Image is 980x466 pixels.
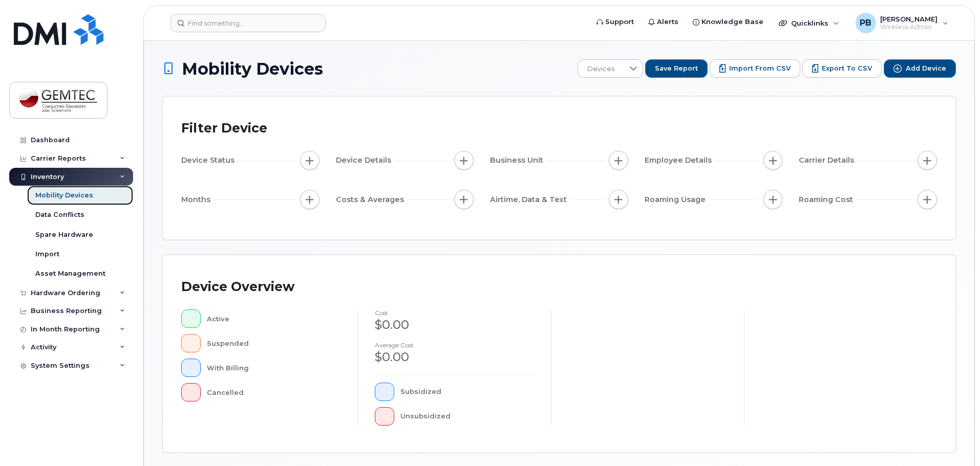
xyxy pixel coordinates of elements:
[906,64,946,73] span: Add Device
[181,115,267,142] div: Filter Device
[645,59,708,78] button: Save Report
[822,64,872,73] span: Export to CSV
[375,316,535,334] div: $0.00
[182,60,323,78] span: Mobility Devices
[336,155,394,166] span: Device Details
[336,194,407,205] span: Costs & Averages
[490,194,570,205] span: Airtime, Data & Text
[207,359,342,377] div: With Billing
[729,64,791,73] span: Import from CSV
[490,155,546,166] span: Business Unit
[655,64,698,73] span: Save Report
[375,348,535,366] div: $0.00
[207,309,342,328] div: Active
[181,155,238,166] span: Device Status
[645,155,715,166] span: Employee Details
[207,383,342,402] div: Cancelled
[375,342,535,348] h4: Average cost
[710,59,800,78] button: Import from CSV
[799,155,857,166] span: Carrier Details
[375,309,535,316] h4: cost
[400,383,535,401] div: Subsidized
[578,60,624,78] span: Devices
[400,407,535,426] div: Unsubsidized
[799,194,856,205] span: Roaming Cost
[645,194,709,205] span: Roaming Usage
[802,59,882,78] button: Export to CSV
[884,59,956,78] button: Add Device
[207,334,342,352] div: Suspended
[181,194,214,205] span: Months
[181,274,294,300] div: Device Overview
